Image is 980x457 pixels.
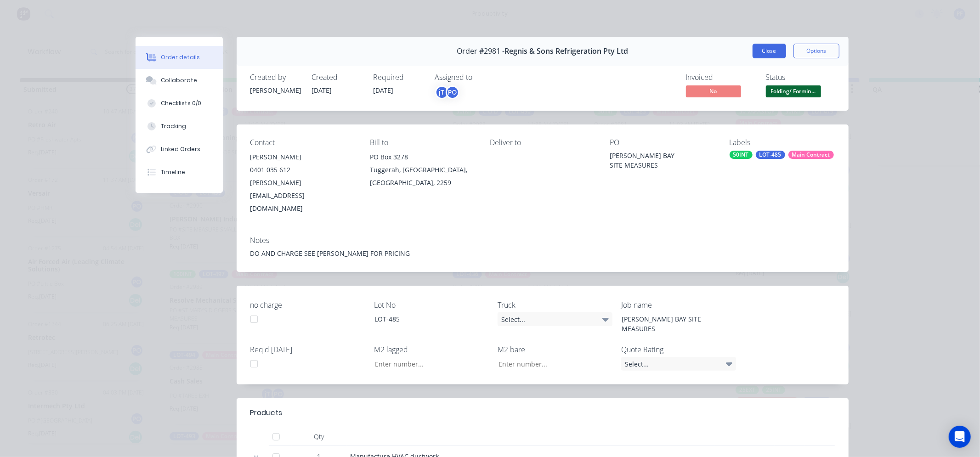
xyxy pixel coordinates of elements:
div: [PERSON_NAME] [250,85,301,95]
div: Linked Orders [161,145,200,153]
div: Select... [498,312,612,326]
div: [PERSON_NAME] BAY SITE MEASURES [615,312,730,335]
label: Job name [621,299,736,310]
label: Quote Rating [621,344,736,355]
input: Enter number... [367,357,488,371]
div: Assigned to [435,73,527,82]
div: Contact [250,138,356,147]
div: Tracking [161,122,186,130]
label: Req'd [DATE] [250,344,365,355]
div: LOT-485 [756,151,785,159]
span: Regnis & Sons Refrigeration Pty Ltd [504,47,628,56]
div: Timeline [161,168,185,176]
div: jT [435,85,449,99]
div: Order details [161,53,200,62]
button: Close [753,44,786,58]
div: Notes [250,236,835,245]
label: no charge [250,299,365,310]
div: [PERSON_NAME][EMAIL_ADDRESS][DOMAIN_NAME] [250,176,356,215]
div: [PERSON_NAME] BAY SITE MEASURES [610,151,715,170]
div: Tuggerah, [GEOGRAPHIC_DATA], [GEOGRAPHIC_DATA], 2259 [370,164,475,189]
span: No [686,85,741,97]
button: Linked Orders [136,138,223,161]
div: Invoiced [686,73,755,82]
div: 0401 035 612 [250,164,356,176]
div: Created by [250,73,301,82]
div: 50INT [730,151,753,159]
button: Order details [136,46,223,69]
div: DO AND CHARGE SEE [PERSON_NAME] FOR PRICING [250,248,835,258]
div: PO [446,85,459,99]
div: LOT-485 [367,312,482,326]
button: Timeline [136,161,223,184]
div: Select... [621,357,736,371]
span: [DATE] [374,86,394,95]
span: [DATE] [312,86,332,95]
button: Collaborate [136,69,223,92]
button: Tracking [136,115,223,138]
div: [PERSON_NAME] [250,151,356,164]
div: Deliver to [490,138,595,147]
span: Folding/ Formin... [766,85,821,97]
div: Status [766,73,835,82]
div: PO Box 3278Tuggerah, [GEOGRAPHIC_DATA], [GEOGRAPHIC_DATA], 2259 [370,151,475,189]
div: PO [610,138,715,147]
div: Open Intercom Messenger [949,426,971,448]
label: M2 bare [498,344,612,355]
div: Collaborate [161,76,197,85]
label: M2 lagged [374,344,489,355]
div: Main Contract [788,151,834,159]
div: Qty [292,428,347,446]
div: Bill to [370,138,475,147]
div: Products [250,407,283,418]
button: Options [793,44,839,58]
div: [PERSON_NAME]0401 035 612[PERSON_NAME][EMAIL_ADDRESS][DOMAIN_NAME] [250,151,356,215]
div: PO Box 3278 [370,151,475,164]
label: Truck [498,299,612,310]
div: Required [374,73,424,82]
input: Enter number... [491,357,612,371]
div: Labels [730,138,835,147]
div: Checklists 0/0 [161,99,201,107]
button: Checklists 0/0 [136,92,223,115]
button: jTPO [435,85,459,99]
div: Created [312,73,363,82]
button: Folding/ Formin... [766,85,821,99]
label: Lot No [374,299,489,310]
span: Order #2981 - [457,47,504,56]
